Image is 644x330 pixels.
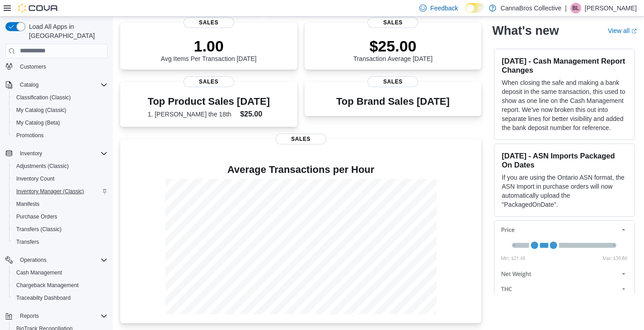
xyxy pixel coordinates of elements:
[16,282,79,289] span: Chargeback Management
[492,23,559,38] h2: What's new
[13,161,108,172] span: Adjustments (Classic)
[608,27,637,34] a: View allExternal link
[9,129,111,142] button: Promotions
[502,78,627,132] p: When closing the safe and making a bank deposit in the same transaction, this used to show as one...
[9,266,111,279] button: Cash Management
[16,294,71,302] span: Traceabilty Dashboard
[20,312,39,320] span: Reports
[16,94,71,101] span: Classification (Classic)
[16,119,60,126] span: My Catalog (Beta)
[16,163,69,170] span: Adjustments (Classic)
[13,130,108,141] span: Promotions
[127,164,474,175] h4: Average Transactions per Hour
[502,173,627,209] p: If you are using the Ontario ASN format, the ASN Import in purchase orders will now automatically...
[16,132,44,139] span: Promotions
[367,76,418,87] span: Sales
[13,280,108,291] span: Chargeback Management
[16,213,57,220] span: Purchase Orders
[13,237,108,247] span: Transfers
[13,173,108,184] span: Inventory Count
[13,173,58,184] a: Inventory Count
[148,110,237,119] dt: 1. [PERSON_NAME] the 18th
[16,79,42,90] button: Catalog
[16,148,46,159] button: Inventory
[13,211,108,222] span: Purchase Orders
[573,3,579,14] span: BL
[183,17,234,28] span: Sales
[13,186,108,197] span: Inventory Manager (Classic)
[16,61,50,72] a: Customers
[13,92,75,103] a: Classification (Classic)
[9,236,111,248] button: Transfers
[13,224,108,235] span: Transfers (Classic)
[13,161,72,172] a: Adjustments (Classic)
[161,37,257,55] p: 1.00
[430,4,458,13] span: Feedback
[16,226,61,233] span: Transfers (Classic)
[2,79,111,91] button: Catalog
[9,116,111,129] button: My Catalog (Beta)
[336,96,450,107] h3: Top Brand Sales [DATE]
[501,3,562,14] p: CannaBros Collective
[502,151,627,169] h3: [DATE] - ASN Imports Packaged On Dates
[9,185,111,198] button: Inventory Manager (Classic)
[585,3,637,14] p: [PERSON_NAME]
[13,117,108,128] span: My Catalog (Beta)
[13,293,108,303] span: Traceabilty Dashboard
[465,3,484,13] input: Dark Mode
[9,160,111,172] button: Adjustments (Classic)
[2,60,111,73] button: Customers
[20,63,46,70] span: Customers
[16,61,108,72] span: Customers
[9,292,111,304] button: Traceabilty Dashboard
[13,105,70,116] a: My Catalog (Classic)
[13,130,47,141] a: Promotions
[9,172,111,185] button: Inventory Count
[16,175,55,182] span: Inventory Count
[16,255,50,265] button: Operations
[16,311,42,321] button: Reports
[367,17,418,28] span: Sales
[16,269,62,276] span: Cash Management
[9,104,111,116] button: My Catalog (Classic)
[13,199,43,209] a: Manifests
[13,211,61,222] a: Purchase Orders
[16,148,108,159] span: Inventory
[9,210,111,223] button: Purchase Orders
[148,96,270,107] h3: Top Product Sales [DATE]
[9,279,111,292] button: Chargeback Management
[13,237,42,247] a: Transfers
[240,109,270,120] dd: $25.00
[16,255,108,265] span: Operations
[13,280,82,291] a: Chargeback Management
[2,254,111,266] button: Operations
[20,150,42,157] span: Inventory
[16,311,108,321] span: Reports
[16,188,84,195] span: Inventory Manager (Classic)
[161,37,257,62] div: Avg Items Per Transaction [DATE]
[13,267,66,278] a: Cash Management
[18,4,59,13] img: Cova
[13,186,88,197] a: Inventory Manager (Classic)
[25,22,108,40] span: Load All Apps in [GEOGRAPHIC_DATA]
[2,147,111,160] button: Inventory
[13,92,108,103] span: Classification (Classic)
[13,105,108,116] span: My Catalog (Classic)
[353,37,433,55] p: $25.00
[16,79,108,90] span: Catalog
[2,310,111,322] button: Reports
[9,91,111,104] button: Classification (Classic)
[570,3,581,14] div: Bayden LaPiana
[20,81,38,88] span: Catalog
[9,198,111,210] button: Manifests
[16,107,66,114] span: My Catalog (Classic)
[9,223,111,236] button: Transfers (Classic)
[16,238,39,246] span: Transfers
[565,3,567,14] p: |
[631,28,637,34] svg: External link
[13,117,64,128] a: My Catalog (Beta)
[502,56,627,74] h3: [DATE] - Cash Management Report Changes
[13,267,108,278] span: Cash Management
[13,199,108,209] span: Manifests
